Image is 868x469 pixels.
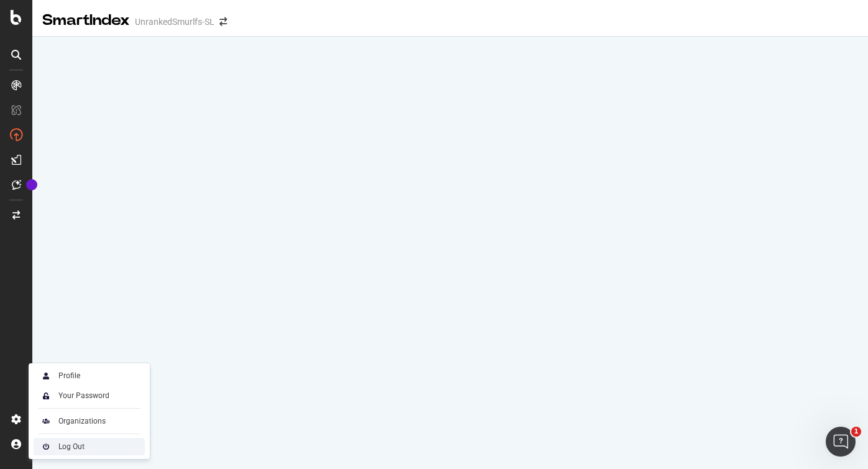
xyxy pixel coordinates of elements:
[34,367,145,384] a: Profile
[58,442,85,452] div: Log Out
[39,439,53,454] img: prfnF3csMXgAAAABJRU5ErkJggg==
[826,427,856,457] iframe: Intercom live chat
[851,427,861,437] span: 1
[39,414,53,429] img: AtrBVVRoAgWaAAAAAElFTkSuQmCC
[34,412,145,430] a: Organizations
[34,387,145,404] a: Your Password
[26,179,37,190] div: Tooltip anchor
[58,416,106,426] div: Organizations
[58,391,109,401] div: Your Password
[39,368,53,383] img: Xx2yTbCeVcdxHMdxHOc+8gctb42vCocUYgAAAABJRU5ErkJggg==
[34,438,145,455] a: Log Out
[39,388,53,403] img: tUVSALn78D46LlpAY8klYZqgKwTuBm2K29c6p1XQNDCsM0DgKSSoAXXevcAwljcHBINEg0LrUEktgcYYD5sVUphq1JigPmkfB...
[58,371,80,381] div: Profile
